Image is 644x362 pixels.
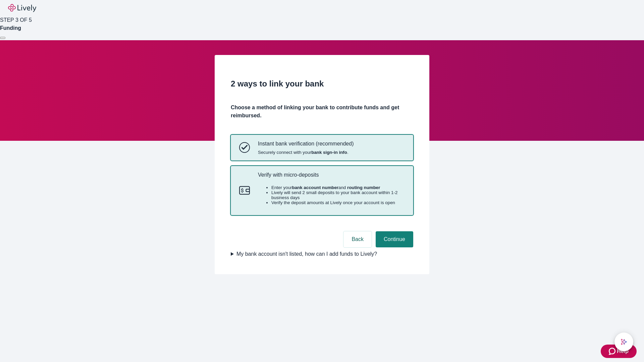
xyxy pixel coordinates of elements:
[311,150,347,155] strong: bank sign-in info
[609,347,617,355] svg: Zendesk support icon
[601,345,637,358] button: Zendesk support iconHelp
[258,140,354,147] p: Instant bank verification (recommended)
[231,104,413,120] h4: Choose a method of linking your bank to contribute funds and get reimbursed.
[347,185,380,190] strong: routing number
[271,190,405,200] li: Lively will send 2 small deposits to your bank account within 1-2 business days
[258,172,405,178] p: Verify with micro-deposits
[8,4,36,12] img: Lively
[258,150,354,155] span: Securely connect with your .
[617,347,629,355] span: Help
[621,339,627,345] svg: Lively AI Assistant
[231,78,413,90] h2: 2 ways to link your bank
[376,231,413,247] button: Continue
[239,142,250,153] svg: Instant bank verification
[271,185,405,190] li: Enter your and
[231,135,413,160] button: Instant bank verificationInstant bank verification (recommended)Securely connect with yourbank si...
[271,200,405,205] li: Verify the deposit amounts at Lively once your account is open
[231,250,413,258] summary: My bank account isn't listed, how can I add funds to Lively?
[239,185,250,196] svg: Micro-deposits
[343,231,372,247] button: Back
[292,185,339,190] strong: bank account number
[231,166,413,215] button: Micro-depositsVerify with micro-depositsEnter yourbank account numberand routing numberLively wil...
[614,333,633,351] button: chat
